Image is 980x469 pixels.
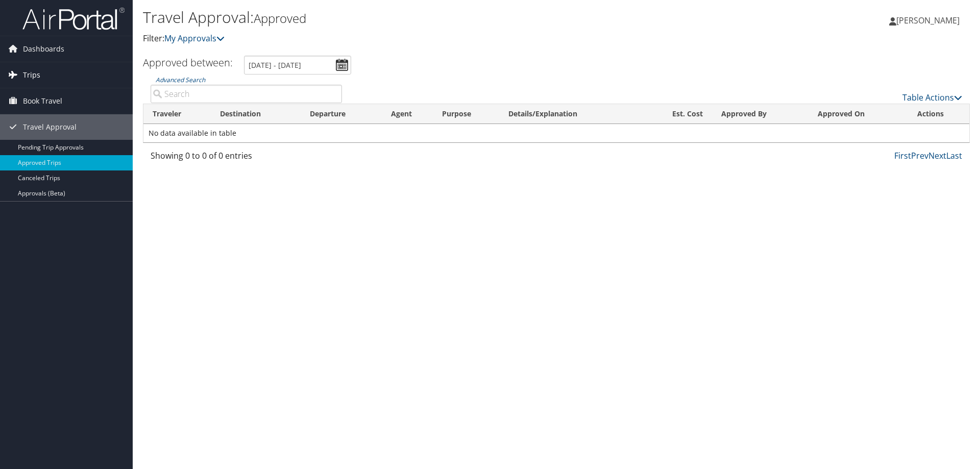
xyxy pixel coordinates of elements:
th: Approved By: activate to sort column ascending [712,104,808,124]
p: Filter: [143,32,694,45]
th: Details/Explanation [499,104,644,124]
input: Advanced Search [151,85,342,103]
a: Prev [911,150,928,161]
span: Trips [23,62,40,88]
div: Showing 0 to 0 of 0 entries [151,150,342,167]
th: Agent [382,104,433,124]
th: Est. Cost: activate to sort column ascending [644,104,712,124]
span: Dashboards [23,36,64,62]
h3: Approved between: [143,56,233,69]
a: Next [928,150,946,161]
th: Destination: activate to sort column ascending [211,104,301,124]
img: airportal-logo.png [22,7,125,31]
th: Traveler: activate to sort column ascending [143,104,211,124]
h1: Travel Approval: [143,7,694,28]
a: Last [946,150,962,161]
span: Book Travel [23,88,62,114]
a: [PERSON_NAME] [889,5,970,36]
a: First [894,150,911,161]
td: No data available in table [143,124,969,142]
th: Approved On: activate to sort column ascending [808,104,908,124]
span: Travel Approval [23,114,77,140]
span: [PERSON_NAME] [896,15,960,26]
small: Approved [254,10,306,27]
input: [DATE] - [DATE] [244,56,351,75]
a: Table Actions [902,92,962,103]
th: Actions [908,104,969,124]
th: Purpose [433,104,499,124]
th: Departure: activate to sort column ascending [301,104,382,124]
a: My Approvals [164,33,225,44]
a: Advanced Search [156,76,205,84]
